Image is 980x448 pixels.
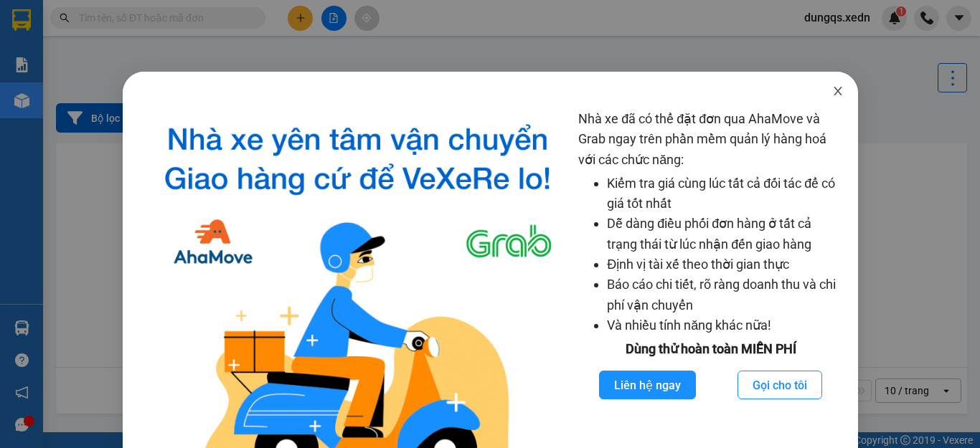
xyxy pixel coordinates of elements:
span: close [831,85,843,97]
button: Close [817,72,857,112]
button: Liên hệ ngay [599,371,696,399]
span: Liên hệ ngay [614,376,681,394]
button: Gọi cho tôi [738,371,822,399]
li: Báo cáo chi tiết, rõ ràng doanh thu và chi phí vận chuyển [607,275,843,315]
li: Dễ dàng điều phối đơn hàng ở tất cả trạng thái từ lúc nhận đến giao hàng [607,214,843,254]
li: Kiểm tra giá cùng lúc tất cả đối tác để có giá tốt nhất [607,173,843,214]
li: Định vị tài xế theo thời gian thực [607,254,843,275]
div: Dùng thử hoàn toàn MIỄN PHÍ [578,339,843,359]
span: Gọi cho tôi [753,376,807,394]
li: Và nhiều tính năng khác nữa! [607,315,843,335]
